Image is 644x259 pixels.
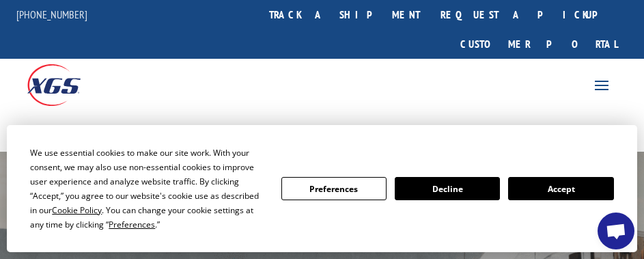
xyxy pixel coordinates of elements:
button: Accept [508,177,613,200]
a: [PHONE_NUMBER] [16,8,87,21]
button: Preferences [281,177,387,200]
a: Customer Portal [450,29,628,59]
span: Preferences [109,219,155,230]
span: Cookie Policy [52,204,102,216]
div: Open chat [598,213,634,249]
div: We use essential cookies to make our site work. With your consent, we may also use non-essential ... [30,146,264,232]
div: Cookie Consent Prompt [7,125,637,252]
button: Decline [395,177,500,200]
